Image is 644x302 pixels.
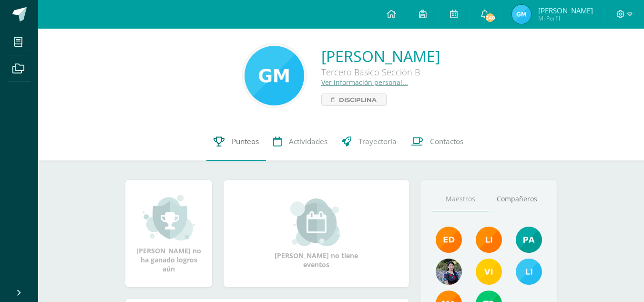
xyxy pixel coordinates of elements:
[430,136,463,146] span: Contactos
[476,227,502,253] img: cefb4344c5418beef7f7b4a6cc3e812c.png
[358,136,397,146] span: Trayectoria
[516,227,542,253] img: 40c28ce654064086a0d3fb3093eec86e.png
[321,78,408,87] a: Ver información personal...
[321,46,440,66] a: [PERSON_NAME]
[289,136,327,146] span: Actividades
[266,123,335,161] a: Actividades
[476,259,502,285] img: 0ee4c74e6f621185b04bb9cfb72a2a5b.png
[245,46,304,105] img: 61e110b77125093374ff7170174f218c.png
[538,6,593,15] span: [PERSON_NAME]
[538,14,593,22] span: Mi Perfil
[321,94,387,106] a: Disciplina
[485,12,495,23] span: 340
[339,94,377,105] span: Disciplina
[335,123,404,161] a: Trayectoria
[206,123,266,161] a: Punteos
[135,194,203,273] div: [PERSON_NAME] no ha ganado logros aún
[489,187,545,211] a: Compañeros
[143,194,195,241] img: achievement_small.png
[432,187,489,211] a: Maestros
[290,198,342,246] img: event_small.png
[436,259,462,285] img: 9b17679b4520195df407efdfd7b84603.png
[232,136,259,146] span: Punteos
[516,259,542,285] img: 93ccdf12d55837f49f350ac5ca2a40a5.png
[269,198,364,269] div: [PERSON_NAME] no tiene eventos
[321,66,440,78] div: Tercero Básico Sección B
[436,227,462,253] img: f40e456500941b1b33f0807dd74ea5cf.png
[512,5,531,24] img: 3f04ad6732a55c609928c1be9b80ace6.png
[404,123,470,161] a: Contactos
